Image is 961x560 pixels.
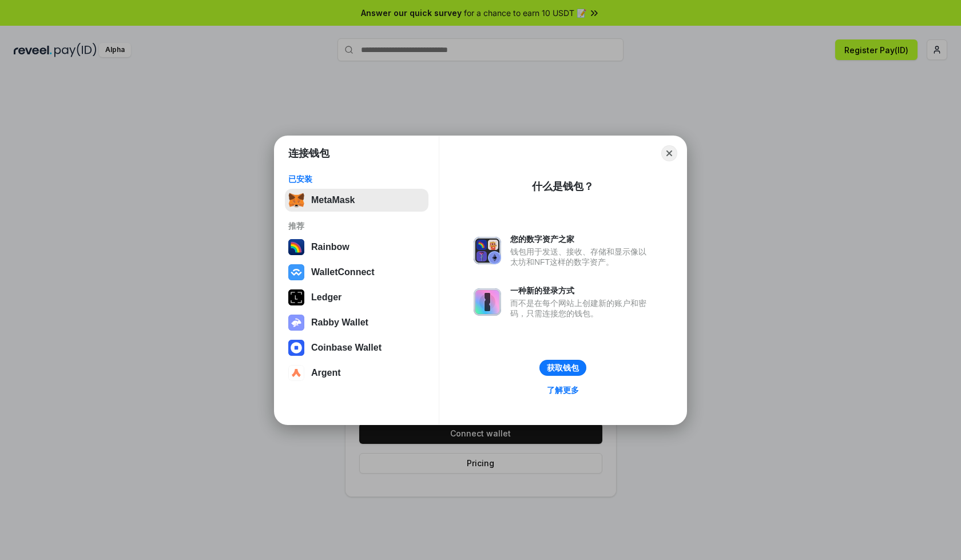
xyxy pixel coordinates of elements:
[288,146,329,160] h1: 连接钱包
[539,360,586,376] button: 获取钱包
[311,242,350,252] div: Rainbow
[474,237,501,264] img: svg+xml,%3Csvg%20xmlns%3D%22http%3A%2F%2Fwww.w3.org%2F2000%2Fsvg%22%20fill%3D%22none%22%20viewBox...
[311,317,368,328] div: Rabby Wallet
[288,192,304,208] img: svg+xml,%3Csvg%20fill%3D%22none%22%20height%3D%2233%22%20viewBox%3D%220%200%2035%2033%22%20width%...
[540,383,586,398] a: 了解更多
[311,343,382,353] div: Coinbase Wallet
[285,311,428,334] button: Rabby Wallet
[532,180,594,193] div: 什么是钱包？
[288,340,304,356] img: svg+xml,%3Csvg%20width%3D%2228%22%20height%3D%2228%22%20viewBox%3D%220%200%2028%2028%22%20fill%3D...
[661,145,677,161] button: Close
[288,221,425,231] div: 推荐
[311,195,355,205] div: MetaMask
[510,247,652,267] div: 钱包用于发送、接收、存储和显示像以太坊和NFT这样的数字资产。
[285,362,428,384] button: Argent
[547,385,579,395] div: 了解更多
[510,298,652,319] div: 而不是在每个网站上创建新的账户和密码，只需连接您的钱包。
[285,286,428,309] button: Ledger
[288,289,304,305] img: svg+xml,%3Csvg%20xmlns%3D%22http%3A%2F%2Fwww.w3.org%2F2000%2Fsvg%22%20width%3D%2228%22%20height%3...
[510,234,652,244] div: 您的数字资产之家
[547,363,579,373] div: 获取钱包
[288,174,425,184] div: 已安装
[474,288,501,316] img: svg+xml,%3Csvg%20xmlns%3D%22http%3A%2F%2Fwww.w3.org%2F2000%2Fsvg%22%20fill%3D%22none%22%20viewBox...
[510,285,652,296] div: 一种新的登录方式
[288,264,304,280] img: svg+xml,%3Csvg%20width%3D%2228%22%20height%3D%2228%22%20viewBox%3D%220%200%2028%2028%22%20fill%3D...
[285,261,428,284] button: WalletConnect
[285,236,428,259] button: Rainbow
[288,315,304,331] img: svg+xml,%3Csvg%20xmlns%3D%22http%3A%2F%2Fwww.w3.org%2F2000%2Fsvg%22%20fill%3D%22none%22%20viewBox...
[311,292,341,303] div: Ledger
[285,336,428,359] button: Coinbase Wallet
[285,189,428,212] button: MetaMask
[311,368,341,378] div: Argent
[288,365,304,381] img: svg+xml,%3Csvg%20width%3D%2228%22%20height%3D%2228%22%20viewBox%3D%220%200%2028%2028%22%20fill%3D...
[311,267,375,277] div: WalletConnect
[288,239,304,255] img: svg+xml,%3Csvg%20width%3D%22120%22%20height%3D%22120%22%20viewBox%3D%220%200%20120%20120%22%20fil...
